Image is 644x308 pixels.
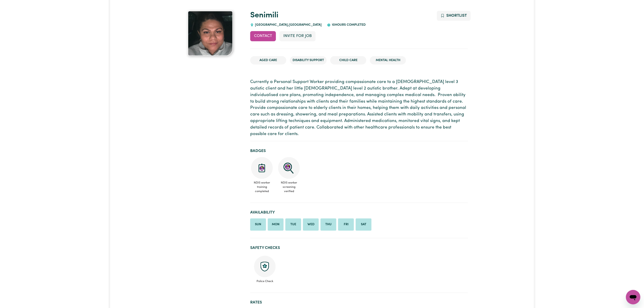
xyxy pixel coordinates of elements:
li: Child care [330,56,366,65]
li: Available on Friday [338,218,354,231]
span: 10 hours completed [331,23,366,27]
button: Contact [250,31,276,41]
p: Currently a Personal Support Worker providing compassionate care to a [DEMOGRAPHIC_DATA] level 3 ... [250,79,468,137]
img: Senimili [188,11,233,56]
span: Police Check [254,277,276,283]
a: Senimili's profile picture' [176,11,245,56]
span: NDIS worker screening verified [277,179,301,195]
li: Available on Monday [268,218,284,231]
img: NDIS Worker Screening Verified [278,157,300,179]
img: CS Academy: Introduction to NDIS Worker Training course completed [251,157,273,179]
li: Available on Tuesday [285,218,301,231]
button: Add to shortlist [437,11,471,21]
span: Shortlist [446,14,467,18]
iframe: Button to launch messaging window, conversation in progress [626,290,640,304]
img: Police check [254,256,276,277]
li: Available on Thursday [321,218,336,231]
a: Senimili [250,11,278,19]
h2: Safety Checks [250,246,468,250]
li: Disability Support [290,56,327,65]
span: NDIS worker training completed [250,179,274,195]
h2: Rates [250,300,468,305]
li: Available on Sunday [250,218,266,231]
h2: Badges [250,149,468,153]
span: [GEOGRAPHIC_DATA] , [GEOGRAPHIC_DATA] [254,23,322,27]
button: Invite for Job [280,31,316,41]
li: Mental Health [370,56,406,65]
li: Available on Saturday [356,218,371,231]
h2: Availability [250,210,468,215]
li: Aged Care [250,56,286,65]
li: Available on Wednesday [303,218,319,231]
